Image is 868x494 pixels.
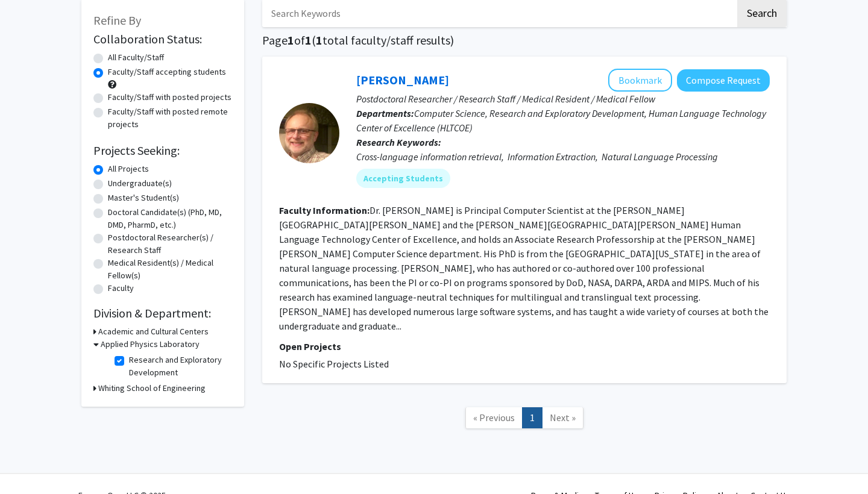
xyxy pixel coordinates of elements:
div: Cross-language information retrieval, Information Extraction, Natural Language Processing [356,149,770,164]
h3: Whiting School of Engineering [98,382,206,395]
p: Postdoctoral Researcher / Research Staff / Medical Resident / Medical Fellow [356,92,770,106]
h2: Projects Seeking: [93,143,232,158]
span: 1 [288,33,294,48]
iframe: Chat [9,440,51,485]
button: Compose Request to James Mayfield [677,69,770,92]
b: Departments: [356,107,414,119]
nav: Page navigation [262,395,787,444]
label: All Faculty/Staff [108,51,164,64]
label: Medical Resident(s) / Medical Fellow(s) [108,257,232,282]
b: Faculty Information: [279,204,370,216]
fg-read-more: Dr. [PERSON_NAME] is Principal Computer Scientist at the [PERSON_NAME][GEOGRAPHIC_DATA][PERSON_NA... [279,204,769,332]
label: Faculty/Staff with posted remote projects [108,105,232,131]
h2: Collaboration Status: [93,32,232,46]
label: Faculty/Staff with posted projects [108,91,231,104]
a: [PERSON_NAME] [356,72,449,87]
span: Next » [550,411,576,424]
span: 1 [316,33,322,48]
button: Add James Mayfield to Bookmarks [608,69,672,92]
a: 1 [522,407,542,428]
h3: Applied Physics Laboratory [101,338,200,351]
label: All Projects [108,163,149,175]
span: No Specific Projects Listed [279,358,389,370]
mat-chip: Accepting Students [356,169,450,188]
span: « Previous [473,411,515,424]
h2: Division & Department: [93,306,232,320]
b: Research Keywords: [356,136,441,148]
label: Faculty/Staff accepting students [108,66,226,78]
label: Research and Exploratory Development [129,354,229,379]
label: Postdoctoral Researcher(s) / Research Staff [108,231,232,257]
h1: Page of ( total faculty/staff results) [262,33,787,48]
a: Next Page [542,407,583,428]
p: Open Projects [279,339,770,354]
label: Undergraduate(s) [108,177,172,190]
span: Computer Science, Research and Exploratory Development, Human Language Technology Center of Excel... [356,107,766,134]
a: Previous Page [465,407,523,428]
span: 1 [305,33,312,48]
label: Master's Student(s) [108,192,179,204]
span: Refine By [93,13,141,28]
h3: Academic and Cultural Centers [98,325,209,338]
label: Faculty [108,282,134,295]
label: Doctoral Candidate(s) (PhD, MD, DMD, PharmD, etc.) [108,206,232,231]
